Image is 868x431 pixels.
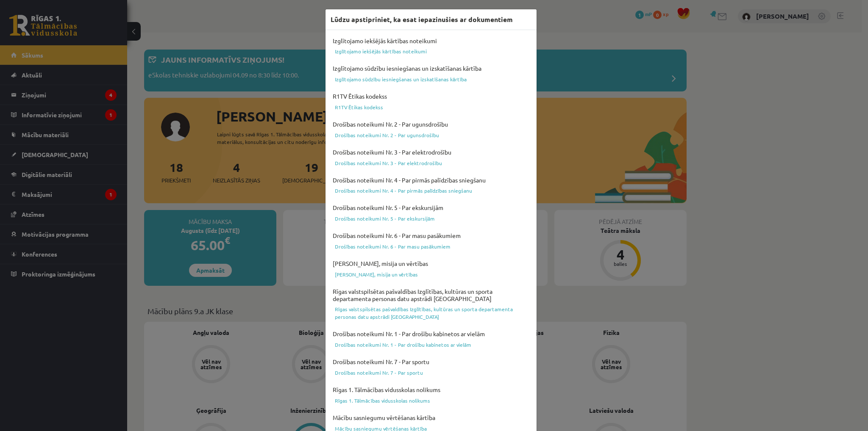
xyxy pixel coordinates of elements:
a: Drošības noteikumi Nr. 1 - Par drošību kabinetos ar vielām [331,340,531,350]
a: Drošības noteikumi Nr. 4 - Par pirmās palīdzības sniegšanu [331,185,531,196]
a: Izglītojamo sūdzību iesniegšanas un izskatīšanas kārtība [331,74,531,84]
a: Drošības noteikumi Nr. 6 - Par masu pasākumiem [331,241,531,251]
h4: Drošības noteikumi Nr. 3 - Par elektrodrošību [331,146,531,158]
h4: Drošības noteikumi Nr. 5 - Par ekskursijām [331,202,531,213]
a: Drošības noteikumi Nr. 5 - Par ekskursijām [331,213,531,224]
h4: Drošības noteikumi Nr. 2 - Par ugunsdrošību [331,119,531,130]
a: R1TV Ētikas kodekss [331,102,531,112]
h4: Izglītojamo iekšējās kārtības noteikumi [331,35,531,47]
h4: Drošības noteikumi Nr. 4 - Par pirmās palīdzības sniegšanu [331,174,531,186]
h4: Rīgas valstspilsētas pašvaldības Izglītības, kultūras un sporta departamenta personas datu apstrā... [331,286,531,304]
a: Drošības noteikumi Nr. 7 - Par sportu [331,367,531,378]
h4: Drošības noteikumi Nr. 6 - Par masu pasākumiem [331,230,531,241]
h4: [PERSON_NAME], misija un vērtības [331,258,531,269]
h4: Rīgas 1. Tālmācības vidusskolas nolikums [331,384,531,395]
a: [PERSON_NAME], misija un vērtības [331,269,531,279]
a: Rīgas valstspilsētas pašvaldības Izglītības, kultūras un sporta departamenta personas datu apstrā... [331,304,531,322]
h4: Drošības noteikumi Nr. 1 - Par drošību kabinetos ar vielām [331,328,531,340]
h4: Mācību sasniegumu vērtēšanas kārtība [331,412,531,423]
h3: Lūdzu apstipriniet, ka esat iepazinušies ar dokumentiem [331,14,513,25]
a: Drošības noteikumi Nr. 3 - Par elektrodrošību [331,158,531,168]
a: Rīgas 1. Tālmācības vidusskolas nolikums [331,395,531,406]
h4: Izglītojamo sūdzību iesniegšanas un izskatīšanas kārtība [331,63,531,74]
h4: Drošības noteikumi Nr. 7 - Par sportu [331,356,531,367]
h4: R1TV Ētikas kodekss [331,91,531,102]
a: Drošības noteikumi Nr. 2 - Par ugunsdrošību [331,130,531,140]
a: Izglītojamo iekšējās kārtības noteikumi [331,46,531,56]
